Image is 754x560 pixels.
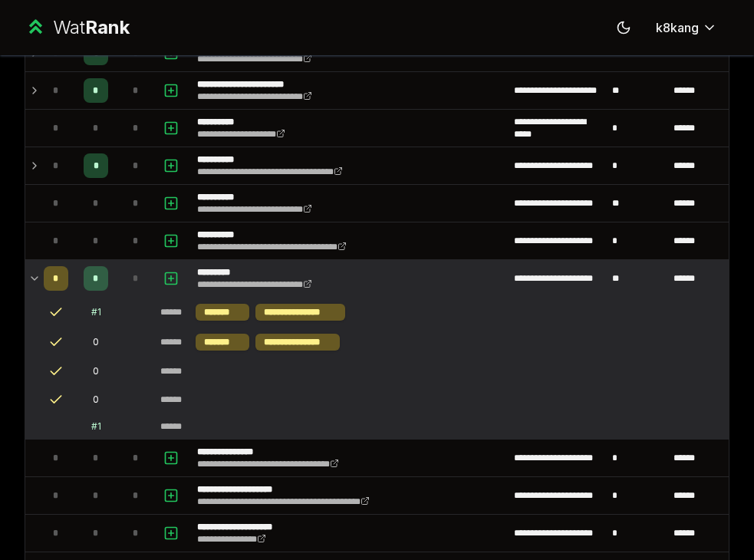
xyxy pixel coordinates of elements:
span: k8kang [656,18,699,37]
td: 0 [74,357,117,385]
span: Rank [85,16,130,38]
div: Wat [53,15,130,40]
td: 0 [74,328,117,357]
div: # 1 [91,306,101,318]
div: # 1 [91,420,101,433]
a: WatRank [25,15,130,40]
button: k8kang [644,14,729,41]
td: 0 [74,386,117,413]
